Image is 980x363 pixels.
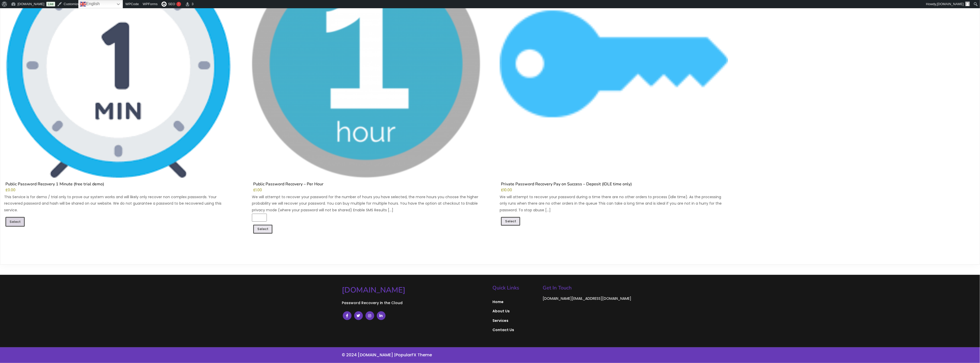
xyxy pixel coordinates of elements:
[493,300,538,304] span: Home
[493,316,538,325] a: Services
[5,188,15,193] bdi: 0.00
[342,352,396,358] a: © 2024 [DOMAIN_NAME] |
[46,2,55,6] a: Live
[342,299,488,306] p: Password Recovery in the Cloud
[5,188,8,193] span: £
[252,214,267,222] input: Product quantity
[253,188,255,193] span: £
[4,194,233,213] p: This Service is for demo / trial only to prove our system works and will likely only recover non ...
[493,309,538,313] span: About Us
[493,325,538,334] a: Contact Us
[493,328,538,332] span: Contact Us
[501,188,512,193] bdi: 10.00
[252,182,480,188] h2: Public Password Recovery – Per Hour
[396,352,432,358] a: PopularFX Theme
[500,182,728,188] h2: Private Password Recovery Pay on Success – Deposit (IDLE time only)
[5,217,25,227] a: Add to cart: “Public Password Recovery 1 Minute (free trial demo)”
[253,225,272,234] a: Add to cart: “Public Password Recovery - Per Hour”
[253,188,262,193] bdi: 1.00
[493,318,538,323] span: Services
[501,217,520,226] a: Add to cart: “Private Password Recovery Pay on Success - Deposit (IDLE time only)”
[80,1,86,7] img: en
[493,297,538,306] a: Home
[4,182,233,188] h2: Public Password Recovery 1 Minute (free trial demo)
[176,2,181,6] div: !
[501,188,503,193] span: £
[493,285,538,291] h5: Quick Links
[937,2,964,6] span: [DOMAIN_NAME]
[252,194,480,213] p: We will attempt to recover your password for the number of hours you have selected, the more hour...
[342,285,488,295] a: [DOMAIN_NAME]
[543,285,638,291] h5: Get In Touch
[493,306,538,316] a: About Us
[500,194,728,213] p: We will attempt to recover your password during a time there are no other orders to process (idle...
[168,2,175,6] span: SEO
[543,296,632,301] a: [DOMAIN_NAME][EMAIL_ADDRESS][DOMAIN_NAME]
